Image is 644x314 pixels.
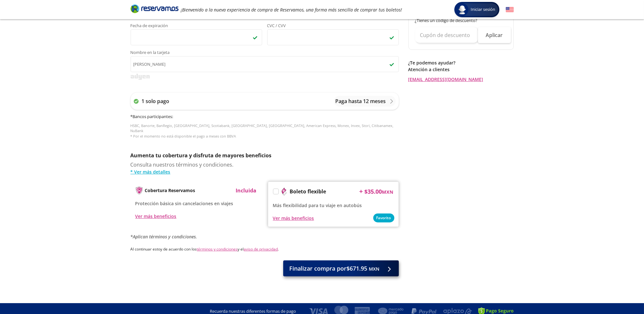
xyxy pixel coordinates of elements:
button: English [506,6,514,14]
button: Aplicar [478,27,511,43]
a: * Ver más detalles [131,168,399,175]
a: [EMAIL_ADDRESS][DOMAIN_NAME] [408,76,514,83]
img: checkmark [389,62,394,67]
p: Cobertura Reservamos [145,187,195,194]
span: Protección básica sin cancelaciones en viajes [135,200,233,206]
p: Boleto flexible [290,188,326,195]
iframe: Iframe de la fecha de caducidad de la tarjeta asegurada [133,31,259,43]
i: Brand Logo [131,4,178,13]
iframe: Messagebird Livechat Widget [607,277,638,308]
p: 1 solo pago [142,97,170,105]
span: Fecha de expiración [131,24,262,29]
span: Iniciar sesión [468,6,498,13]
small: MXN [382,189,394,195]
span: Finalizar compra por $671.95 [290,264,380,273]
p: Incluida [236,187,257,194]
p: Paga hasta 12 meses [336,97,386,105]
small: MXN [369,266,380,272]
p: HSBC, Banorte, BanRegio, [GEOGRAPHIC_DATA], Scotiabank, [GEOGRAPHIC_DATA], [GEOGRAPHIC_DATA], Ame... [131,123,399,139]
input: Nombre en la tarjetacheckmark [131,56,399,72]
span: * Por el momento no está disponible el pago a meses con BBVA [131,134,236,138]
p: ¿Te podemos ayudar? [408,59,514,66]
img: svg+xml;base64,PD94bWwgdmVyc2lvbj0iMS4wIiBlbmNvZGluZz0iVVRGLTgiPz4KPHN2ZyB3aWR0aD0iMzk2cHgiIGhlaW... [131,74,150,80]
button: Ver más beneficios [135,213,177,220]
em: ¡Bienvenido a la nueva experiencia de compra de Reservamos, una forma más sencilla de comprar tus... [181,7,402,13]
a: aviso de privacidad [244,246,278,252]
h6: * Bancos participantes : [131,114,399,120]
div: Consulta nuestros términos y condiciones. [131,161,399,175]
p: + [360,187,363,196]
button: Ver más beneficios [273,215,314,221]
img: checkmark [253,35,258,40]
p: *Aplican términos y condiciones. [131,233,399,240]
p: Aumenta tu cobertura y disfruta de mayores beneficios [131,152,399,159]
p: ¿Tienes un código de descuento? [415,18,508,24]
button: Finalizar compra por$671.95 MXN [283,260,399,276]
iframe: Iframe del código de seguridad de la tarjeta asegurada [270,31,396,43]
input: Cupón de descuento [415,27,478,43]
img: checkmark [389,35,394,40]
a: términos y condiciones [197,246,238,252]
span: CVC / CVV [267,24,399,29]
span: $ 35.00 [365,187,394,196]
span: Nombre en la tarjeta [131,50,399,56]
p: Atención a clientes [408,66,514,73]
p: Al continuar estoy de acuerdo con los y el . [131,246,399,252]
span: Más flexibilidad para tu viaje en autobús [273,202,362,208]
a: Brand Logo [131,4,178,15]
